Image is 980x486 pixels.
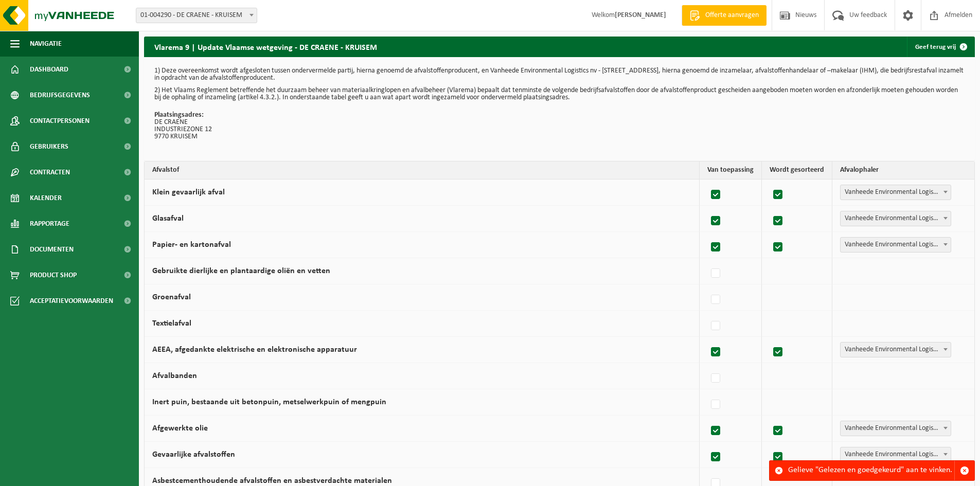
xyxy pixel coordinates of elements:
[682,5,767,26] a: Offerte aanvragen
[840,342,951,357] span: Vanheede Environmental Logistics
[30,57,68,82] span: Dashboard
[154,111,204,119] strong: Plaatsingsadres:
[832,161,974,179] th: Afvalophaler
[152,188,225,196] label: Klein gevaarlijk afval
[841,447,951,462] span: Vanheede Environmental Logistics
[841,238,951,252] span: Vanheede Environmental Logistics
[152,346,357,354] label: AEEA, afgedankte elektrische en elektronische apparatuur
[840,421,951,436] span: Vanheede Environmental Logistics
[152,451,235,459] label: Gevaarlijke afvalstoffen
[144,37,387,57] h2: Vlarema 9 | Update Vlaamse wetgeving - DE CRAENE - KRUISEM
[30,211,69,237] span: Rapportage
[152,398,386,406] label: Inert puin, bestaande uit betonpuin, metselwerkpuin of mengpuin
[30,237,74,262] span: Documenten
[30,134,68,159] span: Gebruikers
[154,112,965,140] p: DE CRAENE INDUSTRIEZONE 12 9770 KRUISEM
[30,185,62,211] span: Kalender
[145,161,700,179] th: Afvalstof
[762,161,832,179] th: Wordt gesorteerd
[30,159,70,185] span: Contracten
[152,424,208,433] label: Afgewerkte olie
[30,288,113,314] span: Acceptatievoorwaarden
[152,372,197,380] label: Afvalbanden
[615,11,666,19] strong: [PERSON_NAME]
[152,319,191,328] label: Textielafval
[152,477,392,485] label: Asbestcementhoudende afvalstoffen en asbestverdachte materialen
[152,267,330,275] label: Gebruikte dierlijke en plantaardige oliën en vetten
[154,67,965,82] p: 1) Deze overeenkomst wordt afgesloten tussen ondervermelde partij, hierna genoemd de afvalstoffen...
[840,185,951,200] span: Vanheede Environmental Logistics
[30,31,62,57] span: Navigatie
[136,8,257,23] span: 01-004290 - DE CRAENE - KRUISEM
[136,8,257,23] span: 01-004290 - DE CRAENE - KRUISEM
[152,293,191,301] label: Groenafval
[841,185,951,200] span: Vanheede Environmental Logistics
[5,463,172,486] iframe: chat widget
[841,343,951,357] span: Vanheede Environmental Logistics
[30,108,90,134] span: Contactpersonen
[840,237,951,253] span: Vanheede Environmental Logistics
[840,211,951,226] span: Vanheede Environmental Logistics
[841,421,951,436] span: Vanheede Environmental Logistics
[152,241,231,249] label: Papier- en kartonafval
[154,87,965,101] p: 2) Het Vlaams Reglement betreffende het duurzaam beheer van materiaalkringlopen en afvalbeheer (V...
[703,10,761,21] span: Offerte aanvragen
[30,262,77,288] span: Product Shop
[841,211,951,226] span: Vanheede Environmental Logistics
[907,37,974,57] a: Geef terug vrij
[700,161,762,179] th: Van toepassing
[152,214,184,223] label: Glasafval
[788,461,954,480] div: Gelieve "Gelezen en goedgekeurd" aan te vinken.
[30,82,90,108] span: Bedrijfsgegevens
[840,447,951,462] span: Vanheede Environmental Logistics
